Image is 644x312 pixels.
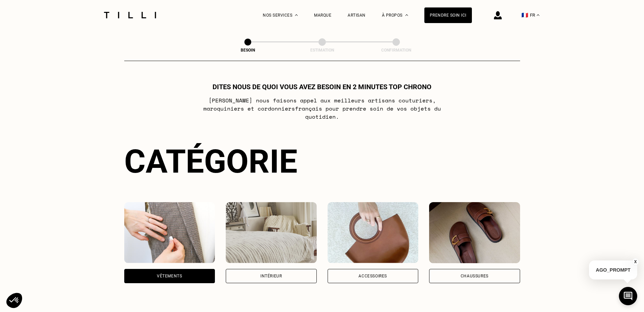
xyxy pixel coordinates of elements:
img: Chaussures [429,202,520,263]
button: X [632,258,639,266]
span: 🇫🇷 [521,12,528,18]
a: Artisan [348,13,366,18]
div: Intérieur [260,274,282,278]
img: Logo du service de couturière Tilli [102,12,159,18]
img: menu déroulant [537,14,539,16]
p: [PERSON_NAME] nous faisons appel aux meilleurs artisans couturiers , maroquiniers et cordonniers ... [187,96,457,121]
div: Estimation [288,48,356,53]
img: Vêtements [124,202,215,263]
img: Menu déroulant à propos [405,14,408,16]
div: Besoin [214,48,282,53]
a: Prendre soin ici [424,7,472,23]
p: AGO_PROMPT [589,260,637,279]
img: Menu déroulant [295,14,298,16]
a: Marque [314,13,331,18]
div: Confirmation [362,48,430,53]
img: Accessoires [328,202,419,263]
div: Accessoires [358,274,387,278]
img: Intérieur [226,202,317,263]
div: Chaussures [461,274,489,278]
img: icône connexion [494,11,502,19]
h1: Dites nous de quoi vous avez besoin en 2 minutes top chrono [213,83,431,91]
div: Vêtements [157,274,182,278]
div: Catégorie [124,142,520,180]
